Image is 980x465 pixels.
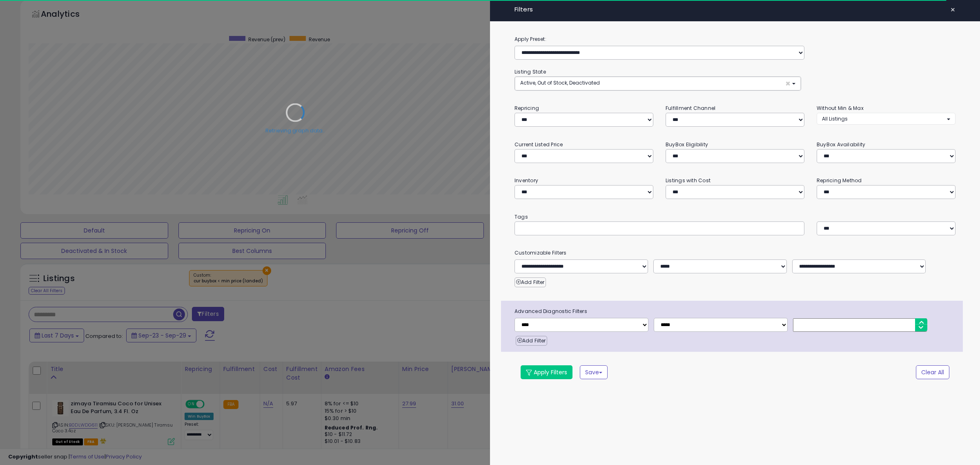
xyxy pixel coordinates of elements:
button: Save [580,365,608,379]
small: Without Min & Max [817,105,864,112]
small: Repricing Method [817,177,862,184]
small: Customizable Filters [508,248,962,257]
label: Apply Preset: [508,35,962,44]
small: Fulfillment Channel [666,105,715,112]
span: Advanced Diagnostic Filters [508,307,963,316]
span: × [950,4,955,16]
span: × [785,79,791,88]
button: Apply Filters [521,365,572,379]
span: All Listings [822,115,848,122]
div: Retrieving graph data.. [265,127,325,134]
button: Clear All [916,365,949,379]
button: Add Filter [516,336,547,346]
h4: Filters [514,6,955,13]
button: All Listings [817,113,955,125]
button: × [947,4,959,16]
button: Active, Out of Stock, Deactivated × [515,77,801,90]
small: Tags [508,212,962,221]
small: Listings with Cost [666,177,710,184]
small: BuyBox Availability [817,141,865,148]
small: BuyBox Eligibility [666,141,708,148]
button: Add Filter [514,277,546,287]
